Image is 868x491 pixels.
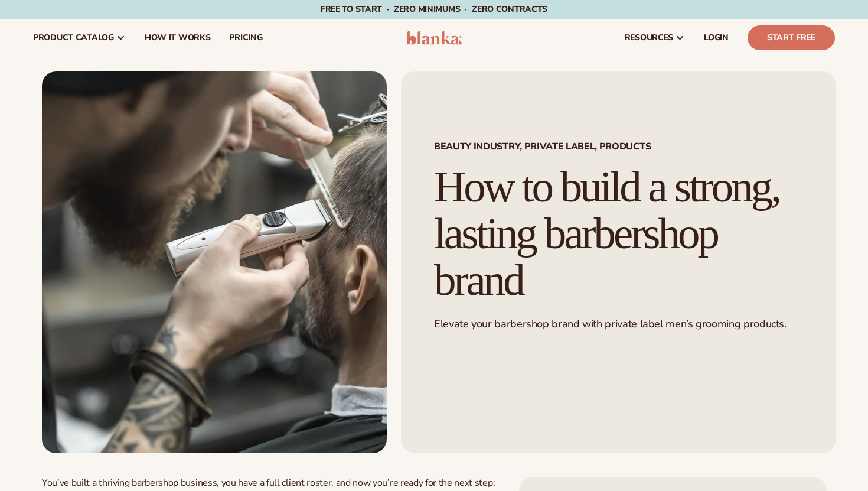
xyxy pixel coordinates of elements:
[145,33,211,43] span: How It Works
[434,164,803,303] h1: How to build a strong, lasting barbershop brand
[625,33,673,43] span: resources
[704,33,729,43] span: LOGIN
[33,33,114,43] span: product catalog
[220,19,272,57] a: pricing
[748,25,835,50] a: Start Free
[321,4,547,15] span: Free to start · ZERO minimums · ZERO contracts
[42,71,387,453] img: Barber using a trimmer to carefully style a client’s hair in a professional barbershop setting.
[406,31,462,45] img: logo
[135,19,220,57] a: How It Works
[229,33,262,43] span: pricing
[434,317,803,331] p: Elevate your barbershop brand with private label men’s grooming products.
[24,19,135,57] a: product catalog
[694,19,738,57] a: LOGIN
[434,142,803,151] span: Beauty industry, private label, products
[615,19,694,57] a: resources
